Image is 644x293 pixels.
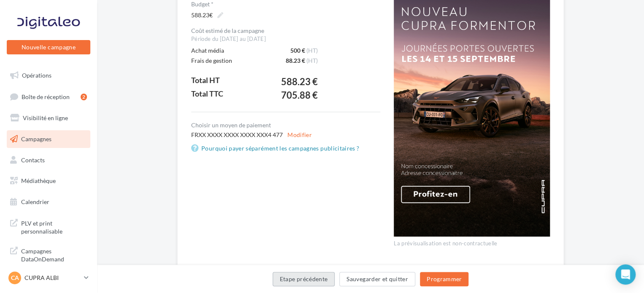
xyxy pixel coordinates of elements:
[5,109,92,127] a: Visibilité en ligne
[191,56,232,65] div: Frais de gestion
[281,76,318,87] span: 588.23 €
[394,237,550,247] div: La prévisualisation est non-contractuelle
[5,151,92,169] a: Contacts
[191,89,223,102] div: Total TTC
[81,94,87,100] div: 2
[21,218,87,236] span: PLV et print personnalisable
[420,272,469,286] button: Programmer
[290,47,305,54] span: 500 €
[5,172,92,190] a: Médiathèque
[191,28,380,34] div: Coût estimé de la campagne
[5,242,92,267] a: Campagnes DataOnDemand
[191,11,213,19] span: 588.23€
[286,57,305,64] span: 88.23 €
[191,35,380,43] div: Période du [DATE] au [DATE]
[191,46,224,55] div: Achat média
[5,193,92,211] a: Calendrier
[21,135,51,142] span: Campagnes
[23,114,68,121] span: Visibilité en ligne
[306,47,318,54] span: (HT)
[615,264,636,285] div: Open Intercom Messenger
[5,130,92,148] a: Campagnes
[21,156,45,163] span: Contacts
[7,270,90,286] a: CA CUPRA ALBI
[339,272,415,286] button: Sauvegarder et quitter
[5,214,92,239] a: PLV et print personnalisable
[21,198,49,205] span: Calendrier
[281,89,318,101] span: 705.88 €
[22,93,70,100] span: Boîte de réception
[5,67,92,84] a: Opérations
[284,130,315,140] button: Modifier
[191,131,283,139] div: FRXX XXXX XXXX XXXX XXX4 477
[191,122,380,128] div: Choisir un moyen de paiement
[11,274,19,282] span: CA
[306,57,318,64] span: (HT)
[24,274,81,282] p: CUPRA ALBI
[191,75,220,88] div: Total HT
[5,88,92,106] a: Boîte de réception2
[21,245,87,263] span: Campagnes DataOnDemand
[7,40,90,54] button: Nouvelle campagne
[191,143,380,153] a: Pourquoi payer séparément les campagnes publicitaires ?
[21,177,56,184] span: Médiathèque
[273,272,335,286] button: Etape précédente
[22,72,51,79] span: Opérations
[191,1,380,7] label: Budget *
